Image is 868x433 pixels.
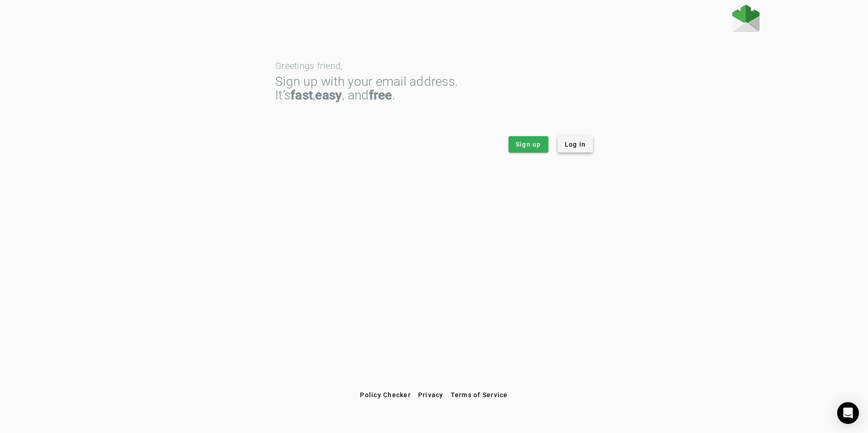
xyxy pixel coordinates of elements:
[837,402,859,424] div: Open Intercom Messenger
[447,387,512,403] button: Terms of Service
[565,140,586,149] span: Log in
[516,140,541,149] span: Sign up
[557,136,593,153] button: Log in
[414,387,447,403] button: Privacy
[275,75,593,102] div: Sign up with your email address. It’s , , and .
[275,61,593,70] div: Greetings friend,
[369,88,392,103] strong: free
[315,88,342,103] strong: easy
[356,387,414,403] button: Policy Checker
[291,88,313,103] strong: fast
[508,136,548,153] button: Sign up
[418,391,444,399] span: Privacy
[732,5,759,32] img: Fraudmarc Logo
[451,391,508,399] span: Terms of Service
[360,391,411,399] span: Policy Checker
